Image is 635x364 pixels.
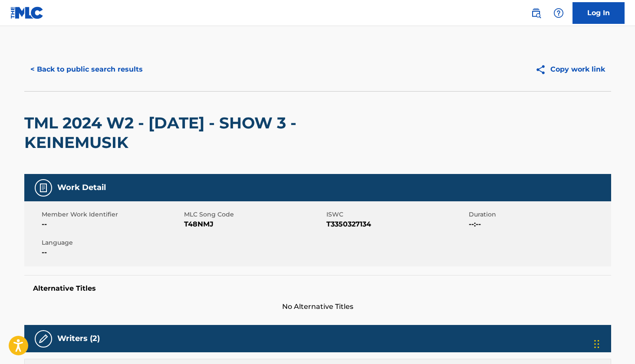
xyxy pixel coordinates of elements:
[38,183,49,193] img: Work Detail
[553,8,564,18] img: help
[42,247,182,258] span: --
[42,210,182,219] span: Member Work Identifier
[24,113,376,152] h2: TML 2024 W2 - [DATE] - SHOW 3 - KEINEMUSIK
[531,8,541,18] img: search
[594,331,599,357] div: Arrastrar
[592,322,635,364] div: Widget de chat
[57,183,106,193] h5: Work Detail
[184,219,324,230] span: T48NMJ
[24,59,149,80] button: < Back to public search results
[535,64,550,75] img: Copy work link
[184,210,324,219] span: MLC Song Code
[529,59,611,80] button: Copy work link
[57,334,100,344] h5: Writers (2)
[42,238,182,247] span: Language
[572,2,625,24] a: Log In
[326,219,467,230] span: T3350327134
[527,4,545,22] a: Public Search
[469,219,609,230] span: --:--
[550,4,567,22] div: Help
[24,302,611,312] span: No Alternative Titles
[592,322,635,364] iframe: Chat Widget
[42,219,182,230] span: --
[326,210,467,219] span: ISWC
[10,7,44,19] img: MLC Logo
[38,334,49,344] img: Writers
[469,210,609,219] span: Duration
[33,284,602,293] h5: Alternative Titles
